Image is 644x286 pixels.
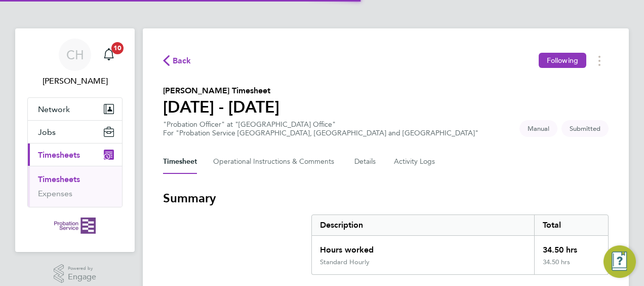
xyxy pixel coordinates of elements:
button: Operational Instructions & Comments [213,150,338,174]
div: 34.50 hrs [534,258,608,274]
button: Engage Resource Center [603,245,636,278]
div: "Probation Officer" at "[GEOGRAPHIC_DATA] Office" [163,120,478,137]
a: CH[PERSON_NAME] [27,39,123,87]
button: Details [354,150,378,174]
span: This timesheet was manually created. [519,120,557,137]
span: Colette Hall [27,75,123,87]
a: Go to home page [27,218,123,234]
div: Timesheets [28,166,122,207]
nav: Main navigation [15,28,135,252]
button: Activity Logs [394,150,436,174]
div: Description [312,215,534,235]
a: Expenses [38,189,72,198]
a: 10 [99,39,119,71]
div: Standard Hourly [320,258,370,266]
div: Summary [311,214,609,275]
button: Following [539,53,586,68]
span: Back [173,55,191,67]
div: For "Probation Service [GEOGRAPHIC_DATA], [GEOGRAPHIC_DATA] and [GEOGRAPHIC_DATA]" [163,129,478,137]
a: Timesheets [38,174,80,184]
div: Total [534,215,608,235]
span: Following [547,56,578,65]
button: Timesheet [163,150,197,174]
span: 10 [111,42,124,54]
button: Network [28,98,122,120]
span: Network [38,104,70,114]
a: Powered byEngage [54,264,97,283]
button: Back [163,54,191,67]
div: Hours worked [312,236,534,258]
h1: [DATE] - [DATE] [163,97,279,117]
span: Jobs [38,127,56,137]
span: This timesheet is Submitted. [561,120,609,137]
img: probationservice-logo-retina.png [54,218,95,234]
h3: Summary [163,190,609,206]
span: Engage [68,273,96,281]
button: Jobs [28,121,122,143]
span: Powered by [68,264,96,273]
button: Timesheets Menu [590,53,609,68]
h2: [PERSON_NAME] Timesheet [163,85,279,97]
span: CH [66,48,84,61]
button: Timesheets [28,144,122,166]
div: 34.50 hrs [534,236,608,258]
span: Timesheets [38,150,80,160]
